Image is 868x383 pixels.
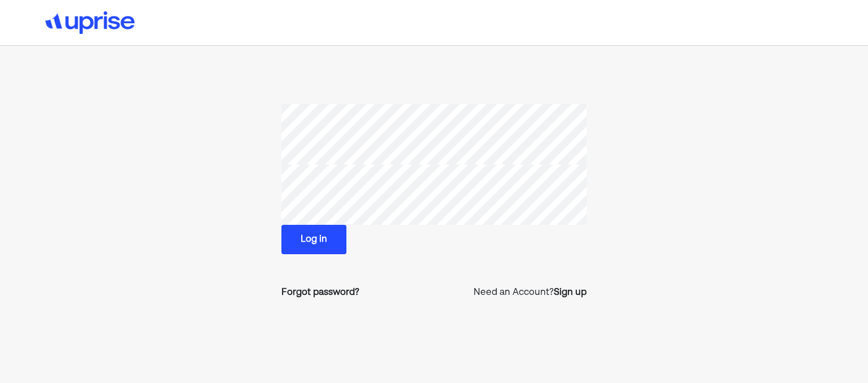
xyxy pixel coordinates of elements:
[554,286,587,299] a: Sign up
[281,286,359,299] a: Forgot password?
[281,225,346,254] button: Log in
[474,286,587,299] p: Need an Account?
